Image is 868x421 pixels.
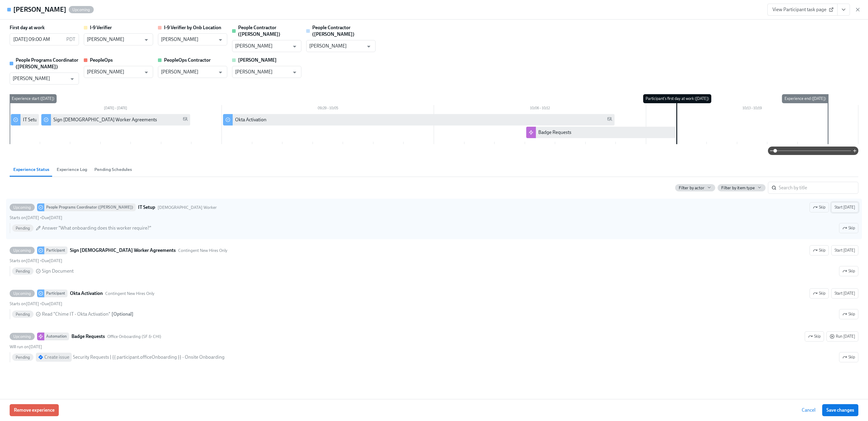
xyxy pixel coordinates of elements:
strong: People Programs Coordinator ([PERSON_NAME]) [16,57,78,70]
strong: [PERSON_NAME] [238,57,277,63]
button: Open [216,68,225,77]
span: Monday, September 22nd 2025, 9:00 am [10,215,39,220]
button: View task page [837,4,850,16]
span: This automation uses the "Office Onboarding (SF & CHI)" audience [107,334,161,339]
strong: PeopleOps [90,57,113,63]
span: Personal Email [607,116,612,123]
span: Start [DATE] [835,204,855,210]
button: UpcomingParticipantSign [DEMOGRAPHIC_DATA] Worker AgreementsContingent New Hires OnlySkipStart [D... [839,266,858,276]
span: Pending [12,312,33,317]
span: Personal Email [183,116,188,123]
div: Participant [44,289,68,297]
span: Pending [12,269,33,274]
span: Skip [842,354,855,360]
span: This task uses the "Contingent Worker" audience [158,205,217,210]
button: Open [68,74,77,84]
div: [DATE] – [DATE] [10,105,222,113]
span: Skip [842,268,855,274]
span: Monday, September 29th 2025, 9:00 am [10,301,39,306]
span: Thursday, October 9th 2025, 9:00 am [10,344,42,349]
div: Experience start ([DATE]) [9,94,57,103]
div: People Programs Coordinator ([PERSON_NAME]) [44,203,136,211]
span: Tuesday, September 23rd 2025, 9:00 am [42,215,62,220]
div: • [10,215,62,221]
span: Remove experience [14,407,55,413]
button: Open [364,42,373,51]
span: Skip [813,247,826,253]
span: Upcoming [10,205,35,210]
button: Save changes [822,404,858,416]
span: Filter by item type [721,185,755,191]
span: Skip [813,204,826,210]
strong: Badge Requests [71,333,105,340]
div: Security Requests | {{ participant.officeOnboarding }} - Onsite Onboarding [73,354,225,361]
span: Save changes [826,407,854,413]
p: PDT [66,36,75,43]
button: UpcomingPeople Programs Coordinator ([PERSON_NAME])IT Setup[DEMOGRAPHIC_DATA] WorkerStart [DATE]S... [810,202,829,212]
span: Tuesday, September 23rd 2025, 9:00 am [10,258,39,263]
strong: IT Setup [138,204,155,211]
button: UpcomingPeople Programs Coordinator ([PERSON_NAME])IT Setup[DEMOGRAPHIC_DATA] WorkerSkipStarts on... [831,202,858,212]
div: Okta Activation [235,116,266,123]
button: Cancel [797,404,820,416]
div: Sign [DEMOGRAPHIC_DATA] Worker Agreements [53,116,157,123]
button: UpcomingParticipantSign [DEMOGRAPHIC_DATA] Worker AgreementsContingent New Hires OnlySkipStarts o... [831,245,858,255]
div: Badge Requests [538,129,571,136]
label: First day at work [10,24,45,31]
div: Automation [44,333,69,340]
strong: Okta Activation [70,290,103,297]
span: Contingent New Hires Only [178,248,227,253]
button: Filter by actor [675,184,715,191]
span: Answer "What onboarding does this worker require?" [42,225,151,231]
button: UpcomingAutomationBadge RequestsOffice Onboarding (SF & CHI)Run [DATE]Will run on[DATE]Pending Cr... [805,331,824,342]
span: Upcoming [10,334,35,339]
span: Run [DATE] [830,333,855,339]
button: UpcomingAutomationBadge RequestsOffice Onboarding (SF & CHI)SkipWill run on[DATE]Pending Create i... [826,331,858,342]
button: UpcomingPeople Programs Coordinator ([PERSON_NAME])IT Setup[DEMOGRAPHIC_DATA] WorkerSkipStart [DA... [839,223,858,233]
div: • [10,258,62,264]
div: • [10,301,62,307]
span: Read "Chime IT - Okta Activation" [42,311,110,317]
span: Pending [12,355,33,360]
button: UpcomingParticipantOkta ActivationContingent New Hires OnlySkipStart [DATE]Starts on[DATE] •Due[D... [839,309,858,319]
span: Start [DATE] [835,290,855,296]
span: Pending [12,226,33,231]
button: Open [290,68,299,77]
strong: PeopleOps Contractor [164,57,211,63]
span: Experience Status [13,166,49,173]
span: Filter by actor [679,185,704,191]
span: Upcoming [10,291,35,296]
input: Search by title [779,182,858,194]
div: Participant's first day at work ([DATE]) [643,94,711,103]
div: Create issue [44,354,69,361]
span: Skip [842,225,855,231]
button: UpcomingParticipantSign [DEMOGRAPHIC_DATA] Worker AgreementsContingent New Hires OnlyStart [DATE]... [810,245,829,255]
span: View Participant task page [772,7,832,13]
span: This task uses the "Contingent New Hires Only" audience [105,291,154,296]
span: Experience Log [57,166,87,173]
strong: People Contractor ([PERSON_NAME]) [238,25,280,37]
button: Filter by item type [718,184,766,191]
span: Sunday, September 28th 2025, 9:00 am [42,258,62,263]
span: Start [DATE] [835,247,855,253]
strong: I-9 Verifier [90,25,112,30]
span: Pending Schedules [94,166,132,173]
button: Remove experience [10,404,59,416]
span: Cancel [802,407,816,413]
span: Sign Document [42,268,74,274]
button: UpcomingParticipantOkta ActivationContingent New Hires OnlyStart [DATE]Starts on[DATE] •Due[DATE]... [810,288,829,299]
div: 09/29 – 10/05 [222,105,434,113]
strong: Sign [DEMOGRAPHIC_DATA] Worker Agreements [70,247,176,254]
span: Upcoming [69,8,94,12]
div: Participant [44,246,68,254]
div: [ Optional ] [112,311,134,317]
div: 10/06 – 10/12 [434,105,646,113]
span: Sunday, October 12th 2025, 9:00 am [42,301,62,306]
button: Open [142,68,151,77]
span: Skip [813,290,826,296]
strong: People Contractor ([PERSON_NAME]) [312,25,354,37]
button: UpcomingAutomationBadge RequestsOffice Onboarding (SF & CHI)SkipRun [DATE]Will run on[DATE]Pendin... [839,352,858,362]
strong: I-9 Verifier by Onb Location [164,25,221,30]
a: View Participant task page [767,4,838,16]
div: IT Setup [23,116,40,123]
